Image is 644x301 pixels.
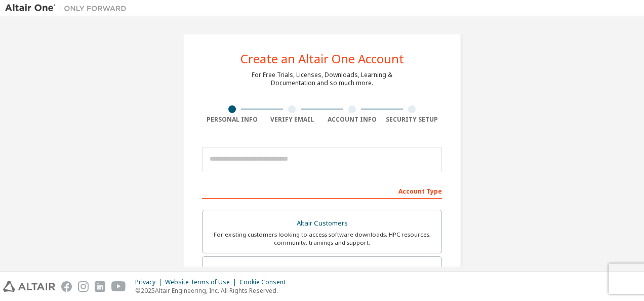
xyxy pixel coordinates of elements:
div: Security Setup [382,116,442,124]
div: Verify Email [262,116,323,124]
div: For Free Trials, Licenses, Downloads, Learning & Documentation and so much more. [252,71,392,87]
img: altair_logo.svg [3,281,55,292]
div: Create an Altair One Account [240,53,404,65]
div: Privacy [135,278,165,286]
div: Cookie Consent [239,278,292,286]
div: Account Type [202,182,442,199]
div: Account Info [322,116,382,124]
img: Altair One [5,3,132,13]
img: linkedin.svg [95,281,105,292]
img: youtube.svg [111,281,126,292]
img: facebook.svg [61,281,72,292]
div: Altair Customers [209,216,435,231]
img: instagram.svg [78,281,89,292]
div: Students [209,263,435,277]
div: Personal Info [202,116,262,124]
div: Website Terms of Use [165,278,239,286]
div: For existing customers looking to access software downloads, HPC resources, community, trainings ... [209,231,435,247]
p: © 2025 Altair Engineering, Inc. All Rights Reserved. [135,286,292,295]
